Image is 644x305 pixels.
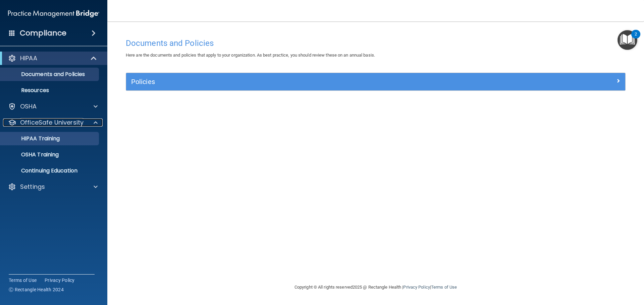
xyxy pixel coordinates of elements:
[20,54,37,62] p: HIPAA
[8,102,98,110] a: OSHA
[9,286,64,293] span: Ⓒ Rectangle Health 2024
[131,76,620,87] a: Policies
[4,135,60,142] p: HIPAA Training
[126,39,626,48] h4: Documents and Policies
[4,71,96,78] p: Documents and Policies
[253,277,498,298] div: Copyright © All rights reserved 2025 @ Rectangle Health | |
[20,183,45,191] p: Settings
[131,78,495,85] h5: Policies
[9,277,37,284] a: Terms of Use
[20,119,84,127] p: OfficeSafe University
[8,119,98,127] a: OfficeSafe University
[4,151,59,158] p: OSHA Training
[8,183,98,191] a: Settings
[45,277,75,284] a: Privacy Policy
[126,53,375,58] span: Here are the documents and policies that apply to your organization. As best practice, you should...
[618,30,637,50] button: Open Resource Center, 2 new notifications
[528,257,636,284] iframe: Drift Widget Chat Controller
[8,54,97,62] a: HIPAA
[431,285,457,290] a: Terms of Use
[20,28,66,38] h4: Compliance
[8,7,99,20] img: PMB logo
[635,34,637,43] div: 2
[4,87,96,94] p: Resources
[403,285,430,290] a: Privacy Policy
[20,102,37,110] p: OSHA
[4,167,96,174] p: Continuing Education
